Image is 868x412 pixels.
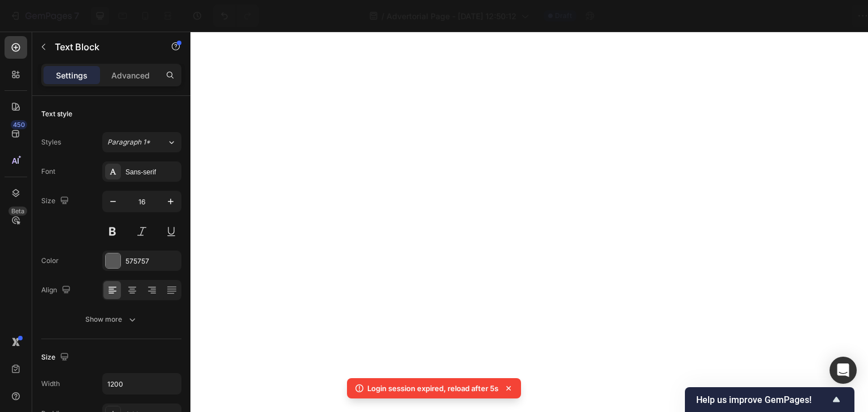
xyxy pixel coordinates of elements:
button: Paragraph 1* [102,132,181,152]
span: Draft [555,11,572,21]
div: Undo/Redo [213,5,259,27]
div: Font [41,166,55,177]
button: Publish [793,5,840,27]
button: Show more [41,309,181,330]
div: 575757 [125,256,179,266]
div: Width [41,379,60,389]
div: Align [41,283,73,298]
input: Auto [103,374,181,394]
button: 7 [5,5,84,27]
div: Text style [41,109,72,119]
div: Size [41,194,71,209]
div: Sans-serif [125,167,179,177]
span: Advertorial Page - [DATE] 12:50:12 [387,10,517,22]
div: Size [41,350,71,365]
p: 7 [74,9,79,23]
span: Paragraph 1* [107,137,150,147]
button: Save [751,5,788,27]
iframe: Design area [190,32,868,412]
div: Color [41,256,59,266]
span: Save [761,11,779,21]
div: Show more [85,314,138,325]
span: Help us improve GemPages! [696,395,830,405]
p: Login session expired, reload after 5s [367,383,498,394]
div: Beta [8,207,27,216]
div: Publish [802,10,831,22]
p: Settings [56,69,88,81]
div: Open Intercom Messenger [830,357,857,384]
button: Show survey - Help us improve GemPages! [696,393,843,406]
span: / [381,10,384,22]
div: Styles [41,137,61,147]
p: Text Block [55,40,151,54]
div: 450 [11,120,27,129]
p: Advanced [111,69,150,81]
